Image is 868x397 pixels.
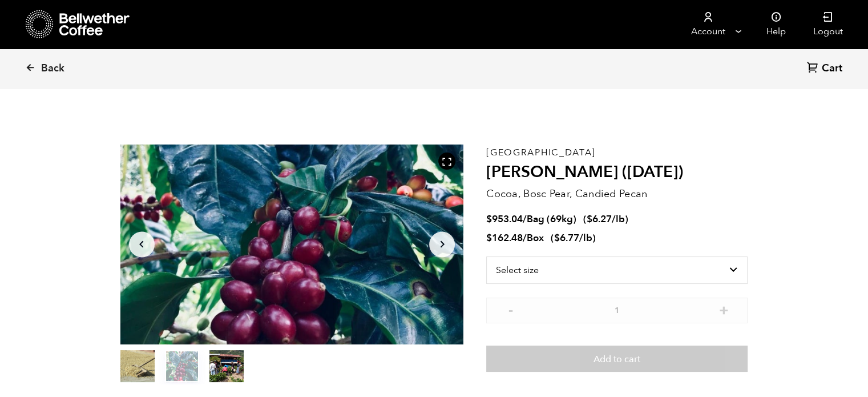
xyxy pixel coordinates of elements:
[523,212,527,226] span: /
[554,231,579,244] bdi: 6.77
[587,212,592,226] span: $
[583,212,628,226] span: ( )
[41,62,64,75] span: Back
[527,212,576,226] span: Bag (69kg)
[486,163,748,182] h2: [PERSON_NAME] ([DATE])
[822,62,842,75] span: Cart
[554,231,560,244] span: $
[807,61,845,77] a: Cart
[486,186,748,202] p: Cocoa, Bosc Pear, Candied Pecan
[486,212,523,226] bdi: 953.04
[612,212,625,226] span: /lb
[551,231,596,244] span: ( )
[579,231,592,244] span: /lb
[523,231,527,244] span: /
[527,231,544,244] span: Box
[486,231,523,244] bdi: 162.48
[716,303,730,315] button: +
[486,346,748,372] button: Add to cart
[486,231,492,244] span: $
[503,303,518,315] button: -
[587,212,612,226] bdi: 6.27
[486,212,492,226] span: $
